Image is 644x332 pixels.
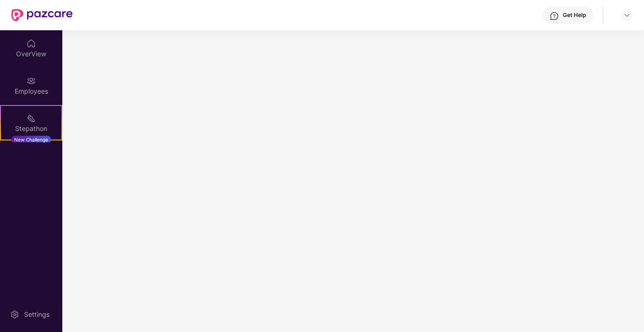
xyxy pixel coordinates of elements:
[26,76,36,86] img: svg+xml;base64,PHN2ZyBpZD0iRW1wbG95ZWVzIiB4bWxucz0iaHR0cDovL3d3dy53My5vcmcvMjAwMC9zdmciIHdpZHRoPS...
[1,124,61,133] div: Stepathon
[26,114,36,123] img: svg+xml;base64,PHN2ZyB4bWxucz0iaHR0cDovL3d3dy53My5vcmcvMjAwMC9zdmciIHdpZHRoPSIyMSIgaGVpZ2h0PSIyMC...
[26,39,36,48] img: svg+xml;base64,PHN2ZyBpZD0iSG9tZSIgeG1sbnM9Imh0dHA6Ly93d3cudzMub3JnLzIwMDAvc3ZnIiB3aWR0aD0iMjAiIG...
[550,11,559,21] img: svg+xml;base64,PHN2ZyBpZD0iSGVscC0zMngzMiIgeG1sbnM9Imh0dHA6Ly93d3cudzMub3JnLzIwMDAvc3ZnIiB3aWR0aD...
[623,11,631,19] img: svg+xml;base64,PHN2ZyBpZD0iRHJvcGRvd24tMzJ4MzIiIHhtbG5zPSJodHRwOi8vd3d3LnczLm9yZy8yMDAwL3N2ZyIgd2...
[11,136,51,143] div: New Challenge
[11,9,73,21] img: New Pazcare Logo
[21,310,52,319] div: Settings
[563,11,586,19] div: Get Help
[10,310,19,319] img: svg+xml;base64,PHN2ZyBpZD0iU2V0dGluZy0yMHgyMCIgeG1sbnM9Imh0dHA6Ly93d3cudzMub3JnLzIwMDAvc3ZnIiB3aW...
